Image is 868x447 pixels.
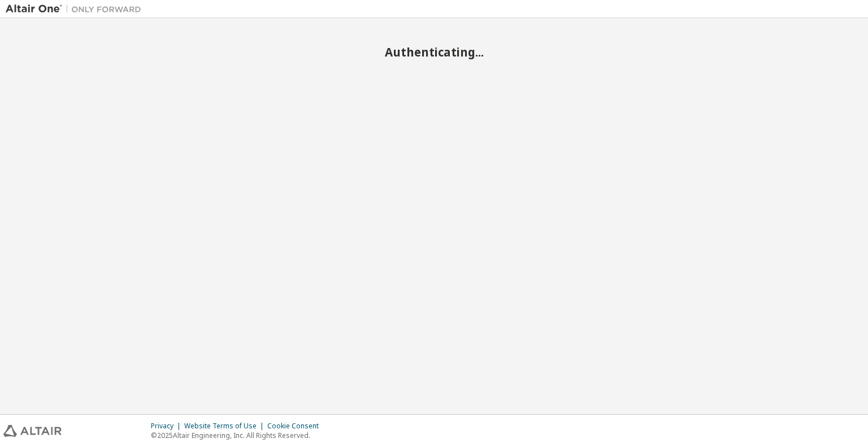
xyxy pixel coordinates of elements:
[151,431,325,440] p: © 2025 Altair Engineering, Inc. All Rights Reserved.
[184,422,267,431] div: Website Terms of Use
[3,425,62,437] img: altair_logo.svg
[6,3,147,15] img: Altair One
[6,45,862,59] h2: Authenticating...
[151,422,184,431] div: Privacy
[267,422,325,431] div: Cookie Consent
